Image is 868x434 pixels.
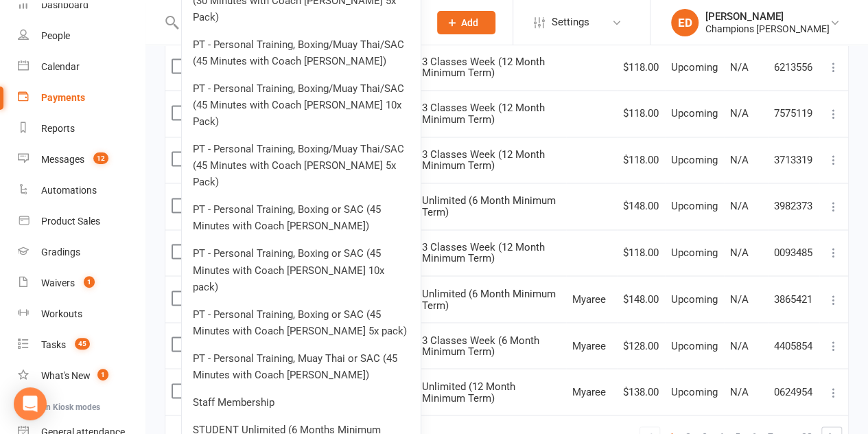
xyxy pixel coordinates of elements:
span: N/A [730,200,749,212]
span: 3 Classes Week (6 Month Minimum Term) [422,334,539,358]
span: 12 [93,152,108,164]
td: $118.00 [617,137,665,183]
span: Add [461,17,478,28]
div: Champions [PERSON_NAME] [705,23,830,35]
td: 3982373 [768,183,819,229]
td: 0624954 [768,368,819,415]
span: Upcoming [671,154,718,166]
a: PT - Personal Training, Boxing or SAC (45 Minutes with Coach [PERSON_NAME]) [182,196,421,240]
span: Upcoming [671,339,718,352]
div: People [41,30,70,41]
span: N/A [730,61,749,73]
span: 1 [84,276,95,288]
a: Automations [18,175,145,206]
td: 7575119 [768,90,819,137]
a: Staff Membership [182,388,421,415]
span: N/A [730,154,749,166]
span: Unlimited (6 Month Minimum Term) [422,287,556,311]
span: 3 Classes Week (12 Month Minimum Term) [422,148,545,172]
span: 3 Classes Week (12 Month Minimum Term) [422,102,545,126]
span: Upcoming [671,61,718,73]
a: Reports [18,113,145,144]
div: Reports [41,123,75,134]
a: PT - Personal Training, Muay Thai or SAC (45 Minutes with Coach [PERSON_NAME]) [182,344,421,388]
span: 45 [75,338,90,350]
span: Upcoming [671,247,718,259]
td: Myaree [566,275,617,322]
td: $118.00 [617,229,665,276]
div: Tasks [41,339,66,350]
td: 4405854 [768,322,819,369]
div: What's New [41,370,91,381]
span: Unlimited (6 Month Minimum Term) [422,194,556,218]
a: PT - Personal Training, Boxing/Muay Thai/SAC (45 Minutes with Coach [PERSON_NAME] 10x Pack) [182,75,421,135]
span: N/A [730,293,749,305]
td: $118.00 [617,44,665,91]
span: Upcoming [671,385,718,398]
td: $118.00 [617,90,665,137]
span: N/A [730,385,749,398]
a: PT - Personal Training, Boxing/Muay Thai/SAC (45 Minutes with Coach [PERSON_NAME] 5x Pack) [182,135,421,196]
span: 1 [97,369,108,380]
a: Workouts [18,299,145,330]
div: Payments [41,92,85,103]
td: $128.00 [617,322,665,369]
a: Payments [18,82,145,113]
a: PT - Personal Training, Boxing or SAC (45 Minutes with Coach [PERSON_NAME] 10x pack) [182,240,421,300]
td: 6213556 [768,44,819,91]
span: Unlimited (12 Month Minimum Term) [422,380,515,404]
div: Gradings [41,247,80,258]
td: 0093485 [768,229,819,276]
td: Myaree [566,368,617,415]
span: N/A [730,339,749,352]
div: Calendar [41,61,80,72]
div: Workouts [41,308,82,319]
a: PT - Personal Training, Boxing or SAC (45 Minutes with Coach [PERSON_NAME] 5x pack) [182,300,421,344]
span: 3 Classes Week (12 Month Minimum Term) [422,56,545,80]
a: Messages 12 [18,144,145,175]
td: $138.00 [617,368,665,415]
td: $148.00 [617,275,665,322]
div: Automations [41,185,97,196]
div: [PERSON_NAME] [705,10,830,23]
div: Open Intercom Messenger [14,387,47,420]
span: 3 Classes Week (12 Month Minimum Term) [422,241,545,265]
div: Messages [41,154,84,165]
td: Myaree [566,322,617,369]
a: People [18,21,145,52]
a: Calendar [18,52,145,82]
input: Search... [180,13,419,32]
span: N/A [730,107,749,119]
td: 3865421 [768,275,819,322]
a: PT - Personal Training, Boxing/Muay Thai/SAC (45 Minutes with Coach [PERSON_NAME]) [182,31,421,75]
div: ED [671,9,699,36]
span: Upcoming [671,107,718,119]
a: Product Sales [18,206,145,237]
div: Waivers [41,277,75,288]
span: Upcoming [671,200,718,212]
span: N/A [730,247,749,259]
span: Upcoming [671,293,718,305]
a: Tasks 45 [18,330,145,361]
td: 3713319 [768,137,819,183]
td: $148.00 [617,183,665,229]
span: Settings [552,7,589,38]
button: Add [437,11,495,34]
a: What's New1 [18,361,145,391]
a: Gradings [18,237,145,268]
a: Waivers 1 [18,268,145,299]
div: Product Sales [41,216,100,227]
